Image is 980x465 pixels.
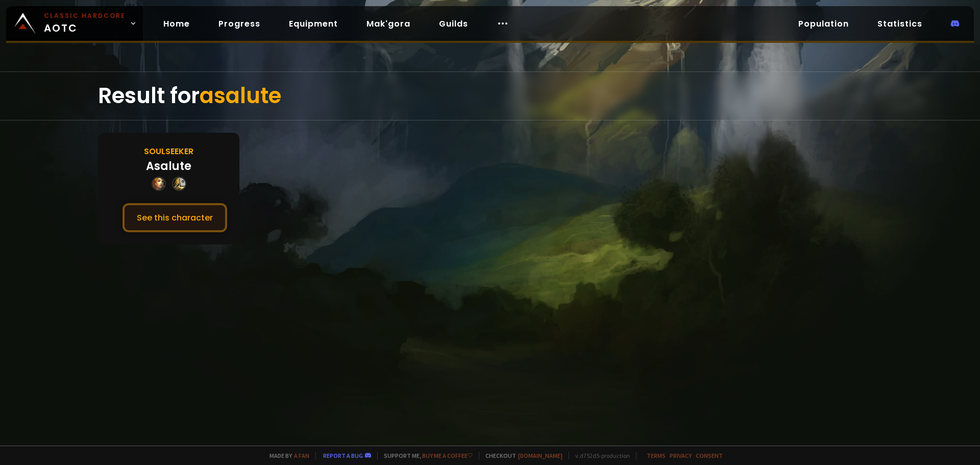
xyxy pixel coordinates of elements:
[431,13,476,34] a: Guilds
[210,13,268,34] a: Progress
[790,13,857,34] a: Population
[647,452,666,459] a: Terms
[377,452,473,459] span: Support me,
[200,81,281,111] span: asalute
[44,11,126,36] span: AOTC
[44,11,126,20] small: Classic Hardcore
[98,72,882,120] div: Result for
[358,13,419,34] a: Mak'gora
[323,452,363,459] a: Report a bug
[518,452,562,459] a: [DOMAIN_NAME]
[155,13,198,34] a: Home
[144,145,193,158] div: Soulseeker
[696,452,723,459] a: Consent
[869,13,930,34] a: Statistics
[263,452,309,459] span: Made by
[422,452,473,459] a: Buy me a coffee
[122,203,227,232] button: See this character
[479,452,562,459] span: Checkout
[146,158,191,175] div: Asalute
[670,452,692,459] a: Privacy
[281,13,346,34] a: Equipment
[569,452,630,459] span: v. d752d5 - production
[294,452,309,459] a: a fan
[6,6,143,41] a: Classic HardcoreAOTC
